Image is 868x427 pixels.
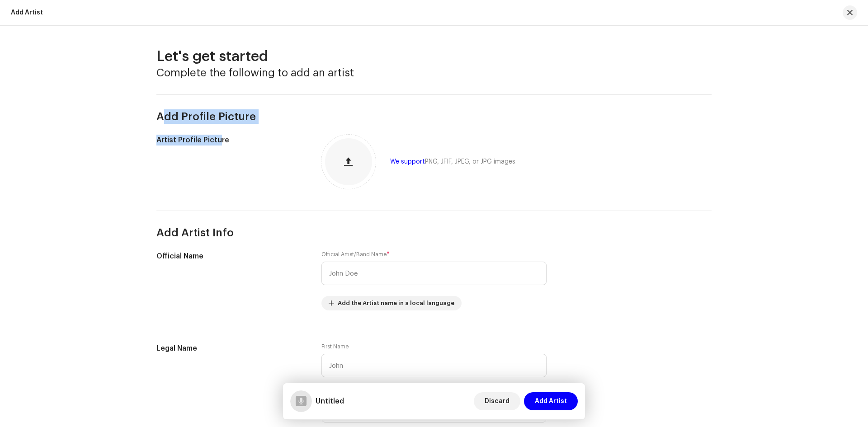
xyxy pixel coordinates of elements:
h5: Untitled [316,396,344,407]
button: Add Artist [524,392,578,410]
h2: Let's get started [156,47,712,66]
span: Add Artist [535,392,567,410]
input: John Doe [321,262,547,285]
div: We support [390,158,517,165]
h5: Legal Name [156,343,307,354]
span: Add the Artist name in a local language [338,294,454,312]
h5: Official Name [156,251,307,262]
button: Discard [474,392,520,410]
label: Official Artist/Band Name [321,251,390,258]
input: John [321,354,547,377]
span: Discard [485,392,509,410]
button: Add the Artist name in a local language [321,296,462,310]
h5: Artist Profile Picture [156,135,307,145]
h3: Add Profile Picture [156,109,712,124]
span: PNG, JFIF, JPEG, or JPG images. [425,159,517,165]
label: First Name [321,343,349,350]
h3: Add Artist Info [156,225,712,240]
h3: Complete the following to add an artist [156,66,712,80]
